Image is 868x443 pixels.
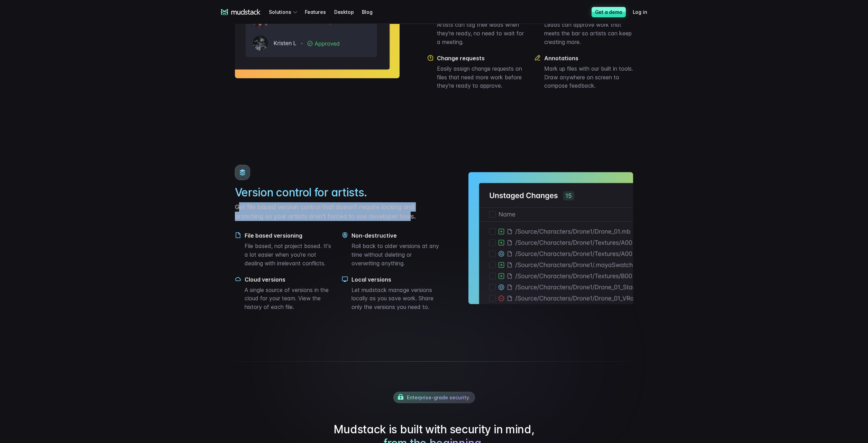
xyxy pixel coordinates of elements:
p: File based, not project based. It's a lot easier when you're not dealing with irrelevant conflicts. [245,242,334,267]
div: Solutions [269,6,299,18]
h4: Local versions [351,276,441,283]
h4: Non-destructive [351,232,441,239]
p: Easily assign change requests on files that need more work before they're ready to approve. [437,64,526,90]
h4: Cloud versions [245,276,334,283]
span: Work with outsourced artists? [8,125,81,131]
a: Log in [633,6,656,18]
p: A single source of versions in the cloud for your team. View the history of each file. [245,286,334,311]
input: Work with outsourced artists? [2,126,6,130]
span: Art team size [116,57,148,63]
h4: Annotations [544,55,633,62]
img: Unstaged changes interface [468,172,633,304]
p: Roll back to older versions at any time without deleting or overwriting anything. [351,242,441,267]
a: Desktop [334,6,362,18]
h4: Change requests [437,55,526,62]
p: Artists can tag their leads when they're ready, no need to wait for a meeting. [437,20,526,46]
p: Let mudstack manage versions locally as you save work. Share only the versions you need to. [351,286,441,311]
span: Job title [116,29,135,35]
span: Enterprise-grade security. [407,395,470,400]
a: Blog [362,6,381,18]
h4: File based versioning [245,232,334,239]
a: Features [305,6,334,18]
p: Mark up files with our built in tools. Draw anywhere on screen to compose feedback. [544,64,633,90]
h2: Version control for artists. [235,186,441,200]
p: Get file based version control that doesn't require locking and branching so your artists aren't ... [235,202,441,221]
p: Leads can approve work that meets the bar so artists can keep creating more. [544,20,633,46]
a: Get a demo [592,7,626,17]
span: Last name [116,0,141,6]
a: mudstack logo [221,9,261,15]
